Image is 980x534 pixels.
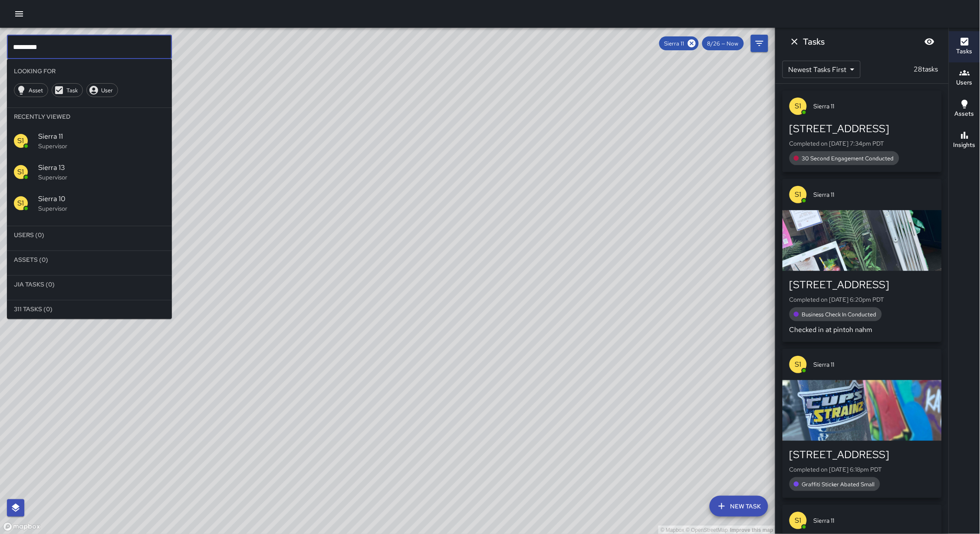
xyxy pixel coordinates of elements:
[86,83,118,97] div: User
[814,190,935,199] span: Sierra 11
[814,360,935,369] span: Sierra 11
[814,516,935,525] span: Sierra 11
[7,156,172,188] div: S1Sierra 13Supervisor
[921,33,938,50] button: Blur
[954,140,976,150] h6: Insights
[24,87,48,94] span: Asset
[911,64,942,75] p: 28 tasks
[955,109,974,119] h6: Assets
[38,142,165,150] p: Supervisor
[710,496,768,517] button: New Task
[751,35,768,52] button: Filters
[795,359,802,370] p: S1
[18,198,24,208] p: S1
[797,155,899,162] span: 30 Second Engagement Conducted
[783,179,942,342] button: S1Sierra 11[STREET_ADDRESS]Completed on [DATE] 6:20pm PDTBusiness Check In ConductedChecked in at...
[96,87,118,94] span: User
[803,35,825,49] h6: Tasks
[18,136,24,146] p: S1
[38,163,165,173] span: Sierra 13
[7,226,172,244] li: Users (0)
[797,481,880,488] span: Graffiti Sticker Abated Small
[786,33,803,50] button: Dismiss
[7,188,172,219] div: S1Sierra 10Supervisor
[957,78,973,88] h6: Users
[659,40,690,47] span: Sierra 11
[795,101,802,111] p: S1
[949,31,980,62] button: Tasks
[789,465,935,474] p: Completed on [DATE] 6:18pm PDT
[783,91,942,172] button: S1Sierra 11[STREET_ADDRESS]Completed on [DATE] 7:34pm PDT30 Second Engagement Conducted
[14,83,48,97] div: Asset
[949,94,980,125] button: Assets
[949,62,980,94] button: Users
[7,108,172,125] li: Recently Viewed
[18,167,24,177] p: S1
[38,173,165,182] p: Supervisor
[702,40,744,47] span: 8/26 — Now
[62,87,82,94] span: Task
[7,251,172,268] li: Assets (0)
[783,61,861,78] div: Newest Tasks First
[797,311,882,318] span: Business Check In Conducted
[949,125,980,156] button: Insights
[52,83,83,97] div: Task
[38,194,165,204] span: Sierra 10
[789,448,935,462] div: [STREET_ADDRESS]
[957,47,973,56] h6: Tasks
[789,295,935,304] p: Completed on [DATE] 6:20pm PDT
[789,139,935,148] p: Completed on [DATE] 7:34pm PDT
[7,300,172,318] li: 311 Tasks (0)
[783,349,942,498] button: S1Sierra 11[STREET_ADDRESS]Completed on [DATE] 6:18pm PDTGraffiti Sticker Abated Small
[38,131,165,142] span: Sierra 11
[7,62,172,80] li: Looking For
[38,204,165,213] p: Supervisor
[814,102,935,111] span: Sierra 11
[789,278,935,292] div: [STREET_ADDRESS]
[659,36,699,50] div: Sierra 11
[789,122,935,136] div: [STREET_ADDRESS]
[7,125,172,156] div: S1Sierra 11Supervisor
[795,515,802,526] p: S1
[789,325,935,335] p: Checked in at pintoh nahm
[7,276,172,293] li: Jia Tasks (0)
[795,189,802,200] p: S1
